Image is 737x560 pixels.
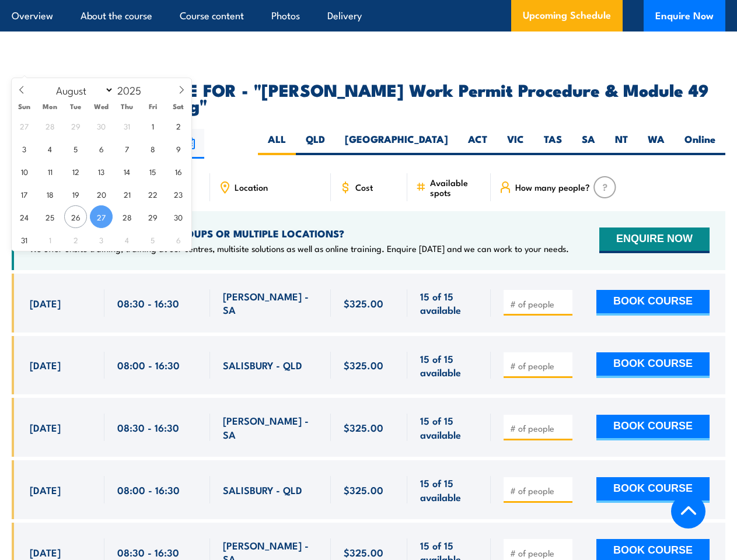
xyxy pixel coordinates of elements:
span: September 6, 2025 [167,228,190,251]
span: August 7, 2025 [116,137,138,160]
span: August 25, 2025 [39,205,61,228]
span: August 21, 2025 [116,183,138,205]
label: NT [605,132,638,155]
label: WA [638,132,675,155]
span: August 20, 2025 [90,183,113,205]
span: August 14, 2025 [116,160,138,183]
h2: UPCOMING SCHEDULE FOR - "[PERSON_NAME] Work Permit Procedure & Module 49 Gas Detection Training" [12,82,725,112]
span: Fri [140,103,166,110]
span: August 6, 2025 [90,137,113,160]
span: 08:30 - 16:30 [117,421,179,434]
span: September 5, 2025 [141,228,164,251]
span: August 3, 2025 [13,137,36,160]
span: August 19, 2025 [64,183,87,205]
span: [PERSON_NAME] - SA [223,289,317,317]
span: SALISBURY - QLD [223,358,302,372]
span: August 9, 2025 [167,137,190,160]
span: August 15, 2025 [141,160,164,183]
label: [GEOGRAPHIC_DATA] [335,132,458,155]
label: TAS [534,132,572,155]
span: [DATE] [30,296,61,310]
span: August 16, 2025 [167,160,190,183]
span: August 29, 2025 [141,205,164,228]
span: $325.00 [344,483,383,496]
span: August 13, 2025 [90,160,113,183]
span: August 1, 2025 [141,114,164,137]
span: Thu [114,103,140,110]
span: August 8, 2025 [141,137,164,160]
span: Sun [12,103,37,110]
p: We offer onsite training, training at our centres, multisite solutions as well as online training... [30,243,569,254]
span: Sat [166,103,191,110]
span: $325.00 [344,421,383,434]
span: 08:30 - 16:30 [117,545,179,559]
span: August 31, 2025 [13,228,36,251]
span: [DATE] [30,545,61,559]
select: Month [51,82,114,97]
label: ACT [458,132,497,155]
span: August 10, 2025 [13,160,36,183]
span: Location [235,182,268,192]
span: August 27, 2025 [90,205,113,228]
span: August 2, 2025 [167,114,190,137]
input: # of people [510,485,568,496]
span: Cost [355,182,373,192]
span: August 24, 2025 [13,205,36,228]
span: August 12, 2025 [64,160,87,183]
span: Tue [63,103,89,110]
input: # of people [510,298,568,310]
span: $325.00 [344,296,383,310]
span: August 5, 2025 [64,137,87,160]
span: 15 of 15 available [420,352,477,379]
span: Available spots [430,177,483,197]
span: 08:00 - 16:30 [117,483,180,496]
span: [DATE] [30,421,61,434]
span: $325.00 [344,358,383,372]
input: # of people [510,360,568,372]
span: SALISBURY - QLD [223,483,302,496]
span: August 22, 2025 [141,183,164,205]
span: July 30, 2025 [90,114,113,137]
span: July 29, 2025 [64,114,87,137]
span: September 3, 2025 [90,228,113,251]
button: BOOK COURSE [596,415,710,440]
span: September 4, 2025 [116,228,138,251]
span: [PERSON_NAME] - SA [223,414,317,441]
input: # of people [510,422,568,434]
span: September 1, 2025 [39,228,61,251]
span: September 2, 2025 [64,228,87,251]
span: August 30, 2025 [167,205,190,228]
input: Year [114,83,152,97]
label: ALL [258,132,296,155]
span: July 31, 2025 [116,114,138,137]
span: Wed [89,103,114,110]
h4: NEED TRAINING FOR LARGER GROUPS OR MULTIPLE LOCATIONS? [30,227,569,240]
span: August 26, 2025 [64,205,87,228]
span: [DATE] [30,358,61,372]
span: How many people? [515,182,590,192]
span: August 11, 2025 [39,160,61,183]
button: ENQUIRE NOW [599,228,710,253]
input: # of people [510,547,568,559]
label: QLD [296,132,335,155]
span: August 23, 2025 [167,183,190,205]
span: Mon [37,103,63,110]
span: [DATE] [30,483,61,496]
span: 15 of 15 available [420,476,477,503]
span: August 28, 2025 [116,205,138,228]
span: August 18, 2025 [39,183,61,205]
label: Online [675,132,725,155]
button: BOOK COURSE [596,477,710,503]
button: BOOK COURSE [596,352,710,378]
span: 15 of 15 available [420,289,477,317]
span: August 4, 2025 [39,137,61,160]
span: July 28, 2025 [39,114,61,137]
label: SA [572,132,605,155]
span: August 17, 2025 [13,183,36,205]
span: 08:30 - 16:30 [117,296,179,310]
span: $325.00 [344,545,383,559]
button: BOOK COURSE [596,290,710,316]
span: 08:00 - 16:30 [117,358,180,372]
label: VIC [497,132,534,155]
span: 15 of 15 available [420,414,477,441]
